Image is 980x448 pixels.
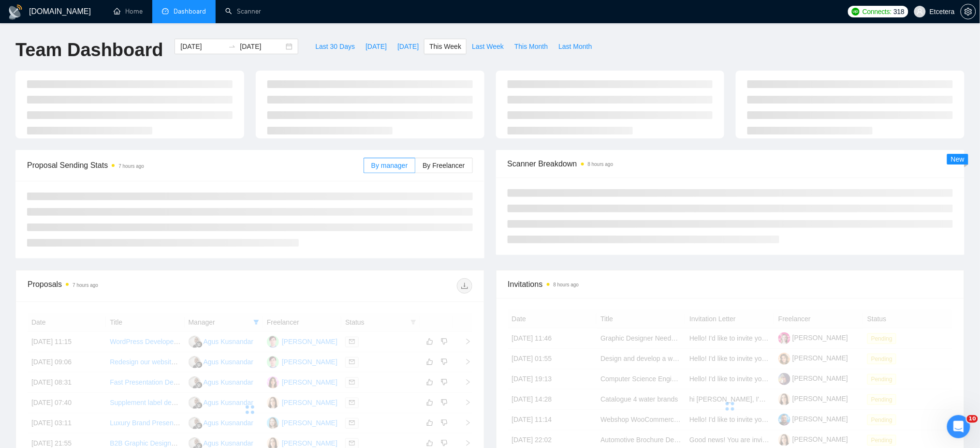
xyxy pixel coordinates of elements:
a: homeHome [114,7,143,15]
span: This Month [514,41,548,52]
span: This Week [429,41,461,52]
button: Last 30 Days [310,39,360,54]
span: Last Week [472,41,504,52]
span: Dashboard [174,7,206,15]
span: Connects: [863,6,892,17]
span: [DATE] [397,41,419,52]
span: to [228,43,236,50]
a: setting [961,8,976,15]
button: [DATE] [360,39,392,54]
span: [DATE] [366,41,387,52]
time: 7 hours ago [73,283,98,288]
span: By manager [371,162,408,169]
span: setting [961,8,976,15]
button: Last Month [553,39,597,54]
button: This Week [424,39,467,54]
time: 8 hours ago [588,162,614,167]
span: Last Month [558,41,592,52]
time: 7 hours ago [118,164,144,169]
button: setting [961,4,976,19]
span: swap-right [228,43,236,50]
span: New [951,155,965,163]
input: Start date [180,41,224,52]
input: End date [240,41,284,52]
span: user [917,8,923,15]
button: This Month [509,39,553,54]
time: 8 hours ago [554,282,579,287]
span: dashboard [162,8,169,15]
a: searchScanner [225,7,261,15]
button: [DATE] [392,39,424,54]
img: logo [8,4,23,20]
span: 318 [893,6,904,17]
span: Invitations [508,278,953,290]
span: Last 30 Days [315,41,355,52]
span: Proposal Sending Stats [27,159,364,171]
span: 10 [967,415,978,423]
button: Last Week [467,39,509,54]
img: upwork-logo.png [852,8,860,15]
span: By Freelancer [423,162,465,169]
span: Scanner Breakdown [508,158,953,170]
iframe: Intercom live chat [947,415,970,438]
h1: Team Dashboard [15,39,163,61]
div: Proposals [28,278,250,294]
